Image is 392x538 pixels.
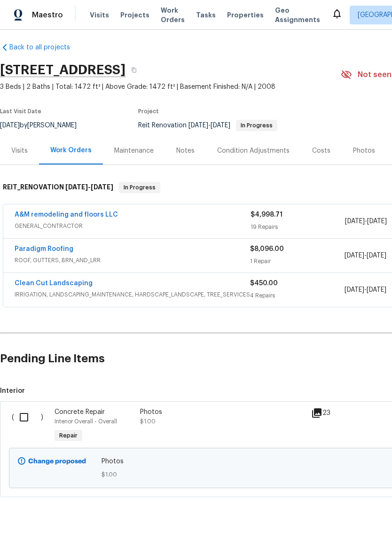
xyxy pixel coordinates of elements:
[91,184,113,190] span: [DATE]
[345,251,386,260] span: -
[367,287,386,293] span: [DATE]
[140,419,156,424] span: $1.00
[15,290,250,299] span: IRRIGATION, LANDSCAPING_MAINTENANCE, HARDSCAPE_LANDSCAPE, TREE_SERVICES
[345,287,364,293] span: [DATE]
[55,419,117,424] span: Interior Overall - Overall
[311,407,348,419] div: 23
[55,431,81,440] span: Repair
[345,217,387,226] span: -
[28,458,86,465] b: Change proposed
[15,221,251,231] span: GENERAL_CONTRACTOR
[227,10,264,20] span: Properties
[9,405,52,448] div: ( )
[55,409,105,415] span: Concrete Repair
[90,10,109,20] span: Visits
[50,146,92,155] div: Work Orders
[250,257,344,266] div: 1 Repair
[125,62,142,78] button: Copy Address
[138,122,277,129] span: Reit Renovation
[65,184,113,190] span: -
[188,122,208,129] span: [DATE]
[237,123,276,128] span: In Progress
[353,146,375,156] div: Photos
[11,146,28,156] div: Visits
[15,280,93,287] a: Clean Cut Landscaping
[32,10,63,20] span: Maestro
[312,146,330,156] div: Costs
[3,182,113,193] h6: REIT_RENOVATION
[345,285,386,295] span: -
[196,12,216,18] span: Tasks
[345,252,364,259] span: [DATE]
[275,6,320,24] span: Geo Assignments
[138,109,159,114] span: Project
[140,407,306,417] div: Photos
[15,211,118,218] a: A&M remodeling and floors LLC
[176,146,195,156] div: Notes
[345,218,365,225] span: [DATE]
[211,122,230,129] span: [DATE]
[120,10,149,20] span: Projects
[114,146,154,156] div: Maintenance
[120,183,159,192] span: In Progress
[188,122,230,129] span: -
[250,280,278,287] span: $450.00
[251,211,282,218] span: $4,998.71
[161,6,185,24] span: Work Orders
[15,256,250,265] span: ROOF, GUTTERS, BRN_AND_LRR
[367,218,387,225] span: [DATE]
[251,222,345,232] div: 19 Repairs
[217,146,290,156] div: Condition Adjustments
[65,184,88,190] span: [DATE]
[15,246,73,252] a: Paradigm Roofing
[367,252,386,259] span: [DATE]
[250,291,344,300] div: 4 Repairs
[250,246,284,252] span: $8,096.00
